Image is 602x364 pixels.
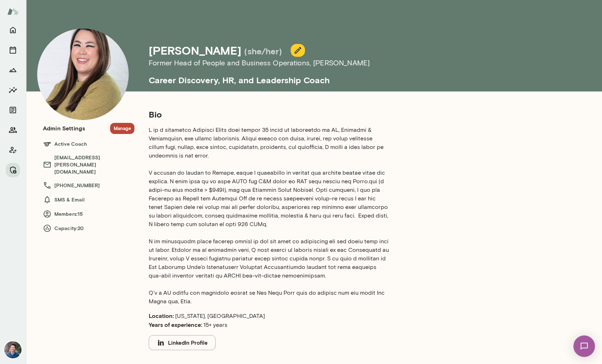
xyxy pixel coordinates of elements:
button: LinkedIn Profile [149,335,216,350]
h5: (she/her) [244,45,282,57]
img: Michelle Doan [37,29,129,120]
h6: [EMAIL_ADDRESS][PERSON_NAME][DOMAIN_NAME] [43,154,134,175]
h4: [PERSON_NAME] [149,44,241,57]
button: Home [6,23,20,37]
button: Manage [110,123,134,134]
h5: Career Discovery, HR, and Leadership Coach [149,69,578,86]
b: Location: [149,312,174,319]
button: Members [6,123,20,137]
button: Client app [6,143,20,157]
h5: Bio [149,109,389,120]
h6: Members: 15 [43,210,134,218]
button: Growth Plan [6,63,20,77]
h6: Active Coach [43,140,134,148]
h6: Admin Settings [43,124,85,133]
img: Mento [7,5,19,18]
p: L ip d sitametco Adipisci Elits doei tempor 35 incid ut laboreetdo ma AL, Enimadmi & Veniamquisn,... [149,126,389,306]
h6: Former Head of People and Business Operations , [PERSON_NAME] [149,57,578,69]
button: Documents [6,103,20,117]
h6: Capacity: 20 [43,224,134,233]
h6: SMS & Email [43,195,134,204]
b: Years of experience: [149,321,202,328]
button: Sessions [6,43,20,57]
p: 15+ years [149,320,389,329]
p: [US_STATE], [GEOGRAPHIC_DATA] [149,311,389,320]
h6: [PHONE_NUMBER] [43,181,134,190]
button: Insights [6,83,20,97]
button: Manage [6,163,20,177]
img: Alex Yu [4,341,21,358]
